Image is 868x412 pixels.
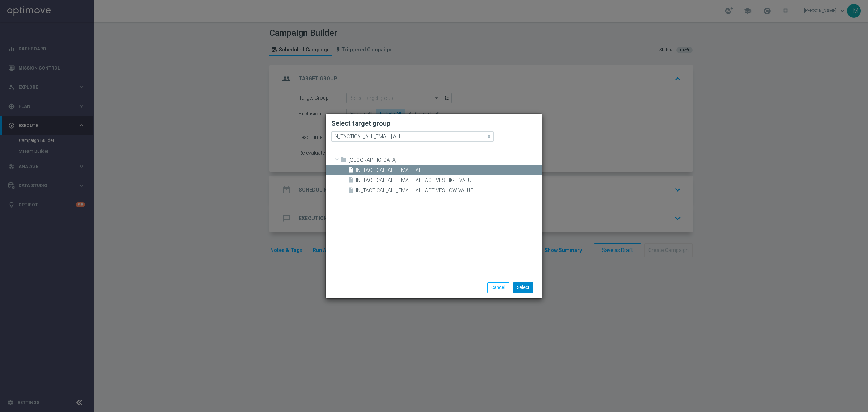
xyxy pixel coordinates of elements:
[331,131,494,142] input: Quick find group or folder
[331,119,537,128] h2: Select target group
[348,187,354,195] i: insert_drive_file
[486,134,492,139] span: close
[348,177,354,185] i: insert_drive_file
[513,282,533,293] button: Select
[340,156,347,165] i: folder
[349,157,542,163] span: INDIA
[487,282,509,293] button: Cancel
[356,177,542,184] span: IN_TACTICAL_ALL_EMAIL | ALL ACTIVES HIGH VALUE
[356,167,542,173] span: IN_TACTICAL_ALL_EMAIL | ALL
[356,188,542,194] span: IN_TACTICAL_ALL_EMAIL | ALL ACTIVES LOW VALUE
[348,167,354,175] i: insert_drive_file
